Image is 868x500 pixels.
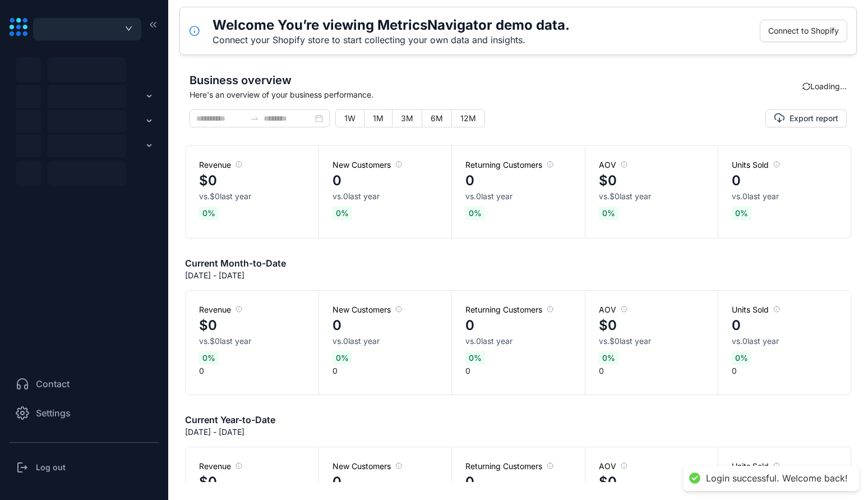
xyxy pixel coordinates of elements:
[706,473,848,484] div: Login successful. Welcome back!
[333,304,402,315] span: New Customers
[465,191,513,202] span: vs. 0 last year
[599,171,617,191] h4: $0
[213,34,570,45] div: Connect your Shopify store to start collecting your own data and insights.
[213,16,570,34] h5: Welcome You’re viewing MetricsNavigator demo data.
[760,20,847,42] button: Connect to Shopify
[185,270,244,281] p: [DATE] - [DATE]
[199,159,242,171] span: Revenue
[451,291,584,395] div: 0
[718,291,851,395] div: 0
[199,472,217,492] h4: $0
[250,114,259,123] span: to
[36,377,70,391] span: Contact
[465,304,553,315] span: Returning Customers
[465,159,553,171] span: Returning Customers
[333,191,380,202] span: vs. 0 last year
[732,304,780,315] span: Units Sold
[250,114,259,123] span: swap-right
[199,171,217,191] h4: $0
[465,461,553,472] span: Returning Customers
[585,291,718,395] div: 0
[333,315,341,336] h4: 0
[333,336,380,347] span: vs. 0 last year
[732,461,780,472] span: Units Sold
[333,171,341,191] h4: 0
[465,351,485,365] span: 0 %
[732,191,779,202] span: vs. 0 last year
[344,113,355,123] span: 1W
[36,406,71,420] span: Settings
[199,315,217,336] h4: $0
[36,462,66,473] h3: Log out
[199,207,219,220] span: 0 %
[465,207,485,220] span: 0 %
[431,113,443,123] span: 6M
[333,207,352,220] span: 0 %
[599,159,627,171] span: AOV
[599,315,617,336] h4: $0
[333,159,402,171] span: New Customers
[599,351,618,365] span: 0 %
[333,461,402,472] span: New Customers
[465,171,474,191] h4: 0
[185,413,275,426] h6: Current Year-to-Date
[465,336,513,347] span: vs. 0 last year
[789,113,838,124] span: Export report
[333,351,352,365] span: 0 %
[732,336,779,347] span: vs. 0 last year
[732,159,780,171] span: Units Sold
[190,72,802,89] span: Business overview
[199,191,251,202] span: vs. $0 last year
[599,207,618,220] span: 0 %
[465,472,474,492] h4: 0
[185,256,286,270] h6: Current Month-to-Date
[199,351,219,365] span: 0 %
[401,113,413,123] span: 3M
[186,291,318,395] div: 0
[199,461,242,472] span: Revenue
[599,336,651,347] span: vs. $0 last year
[199,336,251,347] span: vs. $0 last year
[460,113,476,123] span: 12M
[599,304,627,315] span: AOV
[190,89,802,100] span: Here's an overview of your business performance.
[199,304,242,315] span: Revenue
[732,351,751,365] span: 0 %
[599,472,617,492] h4: $0
[333,472,341,492] h4: 0
[125,26,132,31] span: down
[185,426,244,438] p: [DATE] - [DATE]
[732,171,741,191] h4: 0
[732,207,751,220] span: 0 %
[599,191,651,202] span: vs. $0 last year
[465,315,474,336] h4: 0
[373,113,384,123] span: 1M
[732,315,741,336] h4: 0
[768,25,839,37] span: Connect to Shopify
[599,461,627,472] span: AOV
[765,109,847,127] button: Export report
[318,291,451,395] div: 0
[802,80,847,92] div: Loading...
[801,81,811,91] span: sync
